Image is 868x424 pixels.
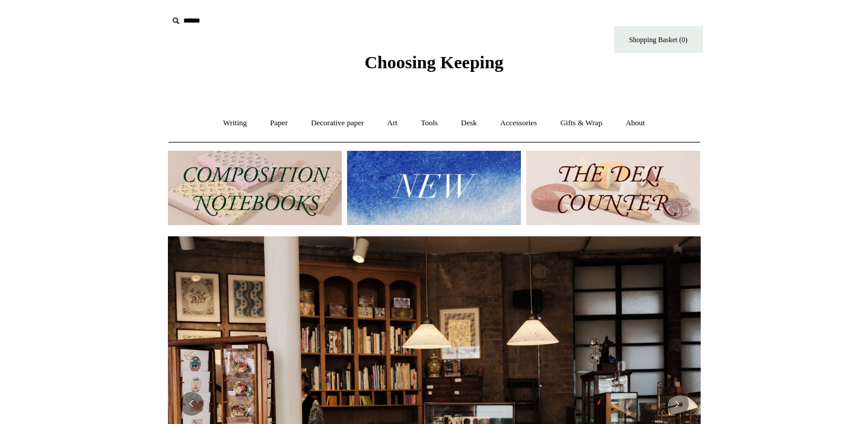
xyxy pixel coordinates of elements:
[180,392,204,416] button: Previous
[549,107,613,139] a: Gifts & Wrap
[526,151,700,225] img: The Deli Counter
[259,107,298,139] a: Paper
[347,151,521,225] img: New.jpg__PID:f73bdf93-380a-4a35-bcfe-7823039498e1
[489,107,548,139] a: Accessories
[450,107,488,139] a: Desk
[212,107,257,139] a: Writing
[364,52,503,72] span: Choosing Keeping
[615,107,656,139] a: About
[410,107,449,139] a: Tools
[168,151,342,225] img: 202302 Composition ledgers.jpg__PID:69722ee6-fa44-49dd-a067-31375e5d54ec
[300,107,374,139] a: Decorative paper
[614,26,703,53] a: Shopping Basket (0)
[665,392,689,416] button: Next
[364,62,503,70] a: Choosing Keeping
[377,107,408,139] a: Art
